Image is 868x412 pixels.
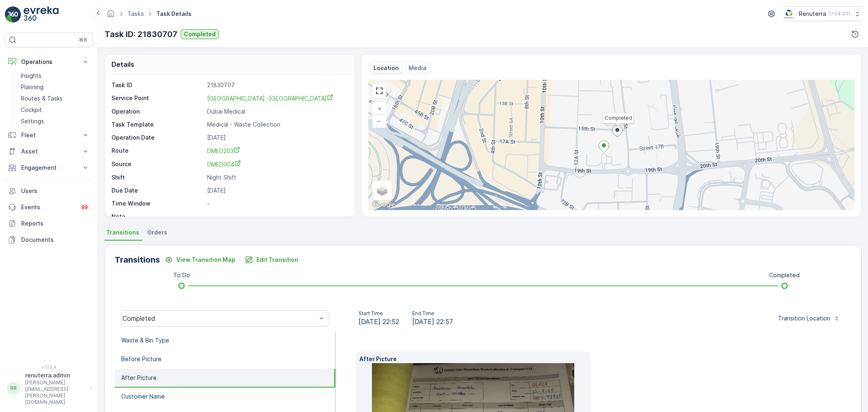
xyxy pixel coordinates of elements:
img: Google [370,199,397,210]
span: Task Details [155,10,193,18]
p: Due Date [112,186,204,195]
img: logo_light-DOdMpM7g.png [24,7,59,23]
button: Renuterra(+04:00) [783,7,861,21]
p: renuterra.admin [25,371,86,379]
p: To Do [173,271,190,279]
p: 99 [81,204,88,210]
p: ⌘B [79,37,87,43]
p: Reports [21,219,90,228]
button: RRrenuterra.admin[PERSON_NAME][EMAIL_ADDRESS][PERSON_NAME][DOMAIN_NAME] [5,371,93,405]
p: Routes & Tasks [21,94,63,103]
button: Edit Transition [240,253,303,266]
p: Location [374,64,399,72]
p: Source [112,160,204,169]
p: After Picture [121,374,157,382]
p: End Time [412,310,453,317]
img: Screenshot_2024-07-26_at_13.33.01.png [783,9,796,18]
p: Operation [112,107,204,116]
p: [PERSON_NAME][EMAIL_ADDRESS][PERSON_NAME][DOMAIN_NAME] [25,379,86,405]
p: [DATE] [207,186,346,195]
span: [DATE] 22:52 [359,317,399,327]
span: Orders [147,228,167,237]
p: Time Window [112,199,204,208]
p: Events [21,203,75,211]
p: Operation Date [112,134,204,142]
p: Asset [21,147,77,156]
p: - [207,199,346,208]
p: Documents [21,236,90,244]
p: [DATE] [207,134,346,142]
p: Route [112,147,204,155]
p: Dubai Medical [207,107,346,116]
a: Reports [5,215,93,232]
a: DMED004 [207,160,346,169]
p: ( +04:00 ) [829,11,850,17]
p: Insights [21,72,42,80]
span: Transitions [106,228,139,237]
span: + [378,105,381,112]
button: View Transition Map [160,253,240,266]
p: View Transition Map [176,256,235,264]
p: Details [112,59,134,69]
a: Layers [373,182,391,199]
button: Completed [181,29,219,39]
p: After Picture [359,355,587,363]
a: Homepage [106,12,115,19]
p: - [207,213,346,221]
p: Users [21,187,90,195]
button: Engagement [5,160,93,176]
button: Operations [5,54,93,70]
p: Customer Name [121,392,165,401]
p: Start Time [359,310,399,317]
a: DMED203 [207,147,346,155]
span: [DATE] 22:57 [412,317,453,327]
a: Insights [17,70,93,81]
p: Task ID: 21830707 [105,28,177,40]
span: v 1.50.4 [5,365,93,370]
a: View Fullscreen [373,85,385,97]
p: Engagement [21,164,77,172]
button: Asset [5,143,93,160]
div: Completed [122,315,317,322]
img: logo [5,7,21,23]
a: Open this area in Google Maps (opens a new window) [370,199,397,210]
p: Settings [21,117,44,125]
p: Waste & Bin Type [121,336,169,344]
p: Completed [184,30,216,38]
p: Transition Location [778,314,830,322]
p: Note [112,213,204,221]
div: RR [7,382,20,395]
p: 21830707 [207,81,346,89]
a: Routes & Tasks [17,93,93,104]
p: Fleet [21,131,77,139]
p: Transitions [115,254,160,266]
a: Users [5,183,93,199]
p: Task Template [112,121,204,129]
p: Medical - Waste Collection [207,121,346,129]
p: Shift [112,173,204,182]
a: Tasks [127,10,144,17]
span: DMED004 [207,161,241,168]
a: Settings [17,116,93,127]
span: − [377,117,381,124]
a: American Hospital -Oud Mehta [207,94,346,103]
button: Transition Location [773,312,845,325]
a: Events99 [5,199,93,215]
span: DMED203 [207,147,240,154]
a: Zoom Out [373,115,385,127]
span: [GEOGRAPHIC_DATA] -[GEOGRAPHIC_DATA] [207,95,333,102]
p: Night Shift [207,173,346,182]
a: Planning [17,81,93,93]
p: Cockpit [21,106,42,114]
p: Planning [21,83,44,91]
p: Edit Transition [256,256,298,264]
p: Before Picture [121,355,162,363]
p: Renuterra [799,10,826,18]
a: Cockpit [17,104,93,116]
p: Service Point [112,94,204,103]
a: Zoom In [373,103,385,115]
a: Documents [5,232,93,248]
p: Media [409,64,426,72]
button: Fleet [5,127,93,143]
p: Task ID [112,81,204,89]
